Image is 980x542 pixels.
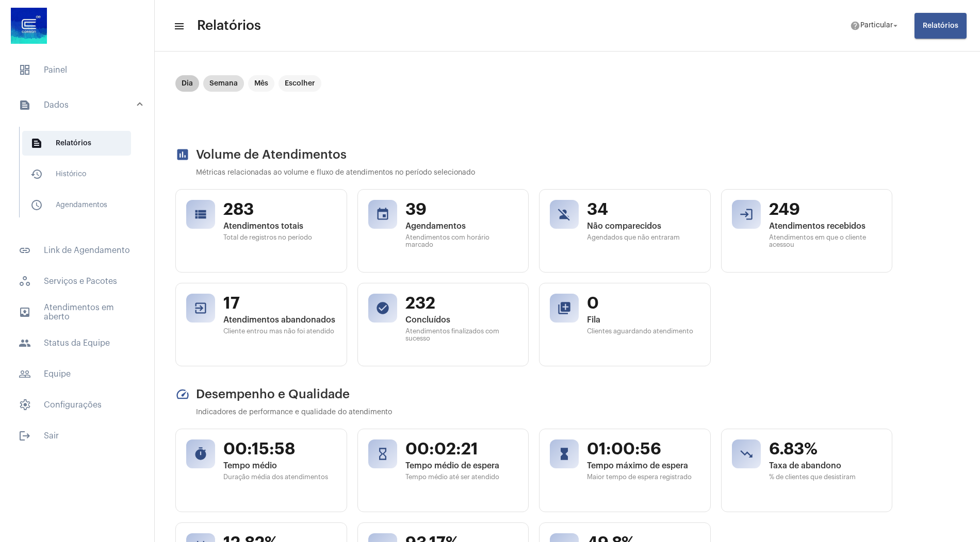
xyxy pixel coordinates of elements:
mat-icon: queue [557,301,571,315]
span: 39 [405,200,518,219]
mat-icon: sidenav icon [19,337,31,349]
img: d4669ae0-8c07-2337-4f67-34b0df7f5ae4.jpeg [8,5,50,46]
mat-icon: login [739,207,754,222]
mat-icon: sidenav icon [19,368,31,380]
span: 17 [223,294,336,313]
mat-icon: timer [193,447,208,461]
span: Clientes aguardando atendimento [587,328,700,335]
span: 232 [405,294,518,313]
span: 249 [769,200,882,219]
span: Agendamentos [22,193,131,217]
span: 00:02:21 [405,439,518,459]
mat-icon: sidenav icon [19,306,31,318]
span: Status da Equipe [10,331,144,355]
span: Concluídos [405,315,518,325]
span: Tempo médio até ser atendido [405,473,518,481]
p: Métricas relacionadas ao volume e fluxo de atendimentos no período selecionado [196,169,892,177]
span: 0 [587,294,700,313]
span: 6.83% [769,439,882,459]
span: Tempo médio de espera [405,461,518,470]
span: Atendimentos abandonados [223,315,336,325]
span: sidenav icon [19,399,31,411]
mat-icon: sidenav icon [173,20,184,32]
span: Serviços e Pacotes [10,269,144,294]
mat-icon: help [850,21,860,31]
mat-icon: assessment [175,147,190,162]
span: Painel [10,58,144,82]
span: Duração média dos atendimentos [223,473,336,481]
span: Atendimentos em aberto [10,300,144,325]
mat-chip: Mês [248,75,274,92]
mat-icon: exit_to_app [193,301,208,315]
span: Configurações [10,393,144,417]
div: sidenav iconDados [6,122,154,232]
mat-icon: sidenav icon [19,244,31,257]
mat-icon: speed [175,387,190,401]
span: Atendimentos recebidos [769,222,882,231]
mat-icon: hourglass_full [557,447,571,461]
button: Particular [844,15,906,36]
mat-panel-title: Dados [19,99,138,111]
span: sidenav icon [19,275,31,287]
span: Relatórios [923,22,958,29]
mat-icon: view_list [193,207,208,222]
mat-icon: arrow_drop_down [891,21,900,30]
span: Não comparecidos [587,222,700,231]
span: Fila [587,315,700,325]
span: Taxa de abandono [769,461,882,470]
span: 01:00:56 [587,439,700,459]
span: 34 [587,200,700,219]
mat-expansion-panel-header: sidenav iconDados [6,89,154,122]
span: Tempo máximo de espera [587,461,700,470]
mat-icon: event [375,207,390,222]
mat-icon: sidenav icon [30,137,43,149]
span: Atendimentos finalizados com sucesso [405,328,518,342]
mat-chip: Escolher [279,75,321,92]
button: Relatórios [914,13,967,39]
span: Particular [860,22,893,29]
span: 283 [223,200,336,219]
span: % de clientes que desistiram [769,473,882,481]
mat-icon: check_circle [375,301,390,315]
mat-icon: sidenav icon [30,168,43,180]
mat-icon: sidenav icon [19,430,31,442]
span: Relatórios [22,131,131,156]
span: Link de Agendamento [10,238,144,263]
span: Agendamentos [405,222,518,231]
mat-icon: sidenav icon [30,199,43,211]
span: Relatórios [197,18,261,34]
span: Tempo médio [223,461,336,470]
mat-icon: sidenav icon [19,99,31,111]
mat-chip: Dia [175,75,199,92]
span: Total de registros no período [223,234,336,241]
span: Atendimentos em que o cliente acessou [769,234,882,248]
span: Agendados que não entraram [587,234,700,241]
h2: Desempenho e Qualidade [175,387,892,401]
span: Cliente entrou mas não foi atendido [223,328,336,335]
mat-icon: person_off [557,207,571,222]
h2: Volume de Atendimentos [175,147,892,162]
span: Histórico [22,162,131,187]
span: Equipe [10,362,144,386]
span: Sair [10,424,144,448]
span: sidenav icon [19,64,31,76]
span: Maior tempo de espera registrado [587,473,700,481]
span: Atendimentos com horário marcado [405,234,518,248]
p: Indicadores de performance e qualidade do atendimento [196,409,892,416]
mat-icon: hourglass_empty [375,447,390,461]
mat-icon: trending_down [739,447,754,461]
span: Atendimentos totais [223,222,336,231]
span: 00:15:58 [223,439,336,459]
mat-chip: Semana [203,75,244,92]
